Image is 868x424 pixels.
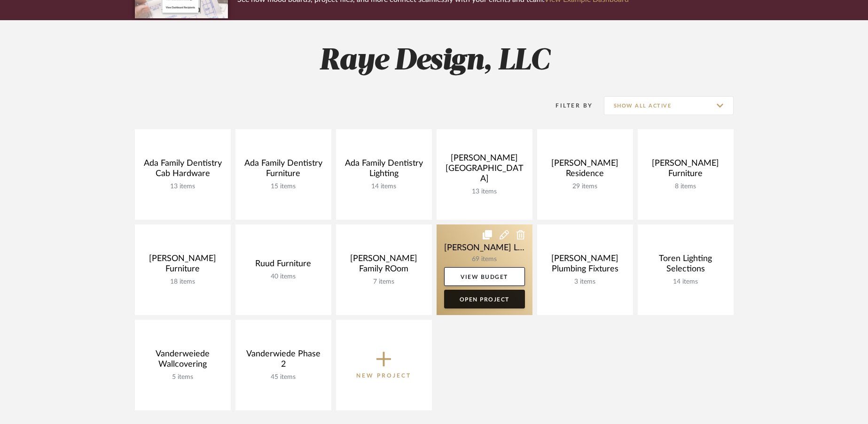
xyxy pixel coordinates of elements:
a: Open Project [444,290,525,308]
div: Ada Family Dentistry Furniture [243,158,324,183]
div: 13 items [444,188,525,196]
div: [PERSON_NAME] Plumbing Fixtures [545,254,626,278]
div: [PERSON_NAME] Family ROom [344,254,424,278]
div: Filter By [544,101,593,110]
div: 14 items [344,183,424,191]
div: 45 items [243,373,324,381]
button: New Project [336,320,432,410]
div: 29 items [545,183,626,191]
h2: Raye Design, LLC [96,44,773,79]
div: Vanderwiede Phase 2 [243,349,324,373]
div: 18 items [142,278,223,286]
div: 13 items [142,183,223,191]
div: 40 items [243,273,324,281]
div: Ruud Furniture [243,259,324,273]
div: 8 items [645,183,726,191]
div: Ada Family Dentistry Lighting [344,158,424,183]
div: Vanderweiede Wallcovering [142,349,223,373]
div: 15 items [243,183,324,191]
div: 14 items [645,278,726,286]
div: Toren Lighting Selections [645,254,726,278]
a: View Budget [444,267,525,286]
div: [PERSON_NAME] Furniture [142,254,223,278]
div: [PERSON_NAME] [GEOGRAPHIC_DATA] [444,153,525,188]
div: Ada Family Dentistry Cab Hardware [142,158,223,183]
div: 3 items [545,278,626,286]
div: 5 items [142,373,223,381]
div: [PERSON_NAME] Residence [545,158,626,183]
div: [PERSON_NAME] Furniture [645,158,726,183]
div: 7 items [344,278,424,286]
p: New Project [356,371,411,380]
